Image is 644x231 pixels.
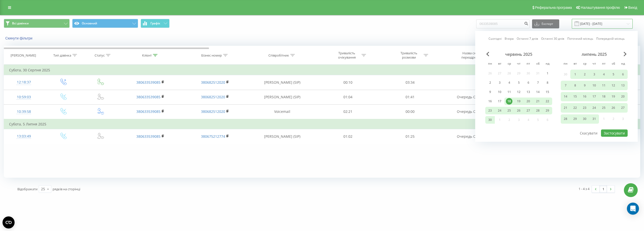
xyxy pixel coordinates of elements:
div: 17 [496,98,503,105]
td: 01:25 [379,129,441,144]
td: Субота, 30 Серпня 2025 [4,65,640,75]
div: липень 2025 [561,52,628,57]
td: [PERSON_NAME] (SIP) [247,129,317,144]
span: Реферальна програма [535,6,572,10]
div: вт 1 лип 2025 р. [570,70,580,79]
span: Вихід [628,6,637,10]
a: 1 [599,186,607,193]
div: 23 [487,107,493,114]
div: 22 [572,105,578,111]
span: Графік [150,22,160,25]
div: ср 16 лип 2025 р. [580,92,589,101]
div: чт 24 лип 2025 р. [589,103,599,112]
div: 18 [506,98,512,105]
div: пн 16 черв 2025 р. [485,98,495,105]
div: 29 [572,116,578,122]
div: червень 2025 [485,52,552,57]
div: чт 26 черв 2025 р. [514,107,524,114]
div: нд 22 черв 2025 р. [543,98,552,105]
div: ср 25 черв 2025 р. [504,107,514,114]
div: 14 [535,89,541,95]
button: Графік [141,19,170,28]
div: 23 [581,105,588,111]
a: Останні 7 днів [517,36,538,41]
div: пн 30 черв 2025 р. [485,116,495,124]
div: 20 [525,98,532,105]
input: Пошук за номером [476,19,530,28]
div: вт 15 лип 2025 р. [570,92,580,101]
div: 17 [591,93,597,100]
td: 01:41 [379,90,441,104]
button: Всі дзвінки [4,19,70,28]
div: пт 25 лип 2025 р. [599,103,609,112]
a: 380682512020 [201,80,225,85]
div: 10:39:58 [9,107,39,117]
div: 7 [562,82,569,89]
abbr: середа [505,60,513,68]
div: 25 [506,107,512,114]
td: Очередь Основная [441,104,506,119]
div: нд 15 черв 2025 р. [543,88,552,96]
span: Previous Month [486,52,489,56]
td: 00:10 [317,75,379,90]
div: 11 [506,89,512,95]
div: 9 [487,89,493,95]
div: чт 31 лип 2025 р. [589,114,599,124]
div: нд 13 лип 2025 р. [618,81,628,90]
div: 6 [525,79,532,86]
div: [PERSON_NAME] [11,53,36,58]
div: сб 19 лип 2025 р. [609,92,618,101]
td: 00:00 [379,104,441,119]
td: 01:04 [317,90,379,104]
a: 380633539085 [136,109,160,114]
div: 26 [610,105,617,111]
div: чт 5 черв 2025 р. [514,79,524,86]
abbr: субота [610,60,617,68]
div: вт 22 лип 2025 р. [570,103,580,112]
div: Бізнес номер [201,53,222,58]
td: [PERSON_NAME] (SIP) [247,90,317,104]
div: 1 [544,70,551,77]
div: 21 [562,105,569,111]
div: сб 14 черв 2025 р. [533,88,543,96]
div: Клієнт [142,53,152,58]
div: 27 [620,105,626,111]
div: 1 [572,71,578,78]
div: 26 [515,107,522,114]
a: Попередній місяць [596,36,625,41]
div: ср 18 черв 2025 р. [504,98,514,105]
a: 380633539085 [136,134,160,139]
div: вт 17 черв 2025 р. [495,98,504,105]
div: 6 [620,71,626,78]
td: [PERSON_NAME] (SIP) [247,75,317,90]
div: пн 23 черв 2025 р. [485,107,495,114]
button: Open CMP widget [3,216,15,228]
div: пт 20 черв 2025 р. [524,98,533,105]
div: вт 29 лип 2025 р. [570,114,580,124]
td: 02:21 [317,104,379,119]
span: Next Month [624,52,627,56]
div: пт 4 лип 2025 р. [599,70,609,79]
div: пн 9 черв 2025 р. [485,88,495,96]
div: чт 10 лип 2025 р. [589,81,599,90]
abbr: неділя [619,60,627,68]
td: 01:02 [317,129,379,144]
abbr: четвер [515,60,522,68]
div: 31 [591,116,597,122]
button: Експорт [532,19,559,28]
div: 8 [544,79,551,86]
div: ср 9 лип 2025 р. [580,81,589,90]
div: 15 [544,89,551,95]
abbr: п’ятниця [525,60,532,68]
div: Open Intercom Messenger [627,203,639,215]
button: Основний [72,19,138,28]
span: рядків на сторінці [53,187,80,191]
div: 22 [544,98,551,105]
abbr: четвер [590,60,598,68]
div: нд 6 лип 2025 р. [618,70,628,79]
abbr: п’ятниця [600,60,608,68]
span: Всі дзвінки [12,21,29,25]
div: 24 [591,105,597,111]
div: 10 [591,82,597,89]
abbr: вівторок [571,60,579,68]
